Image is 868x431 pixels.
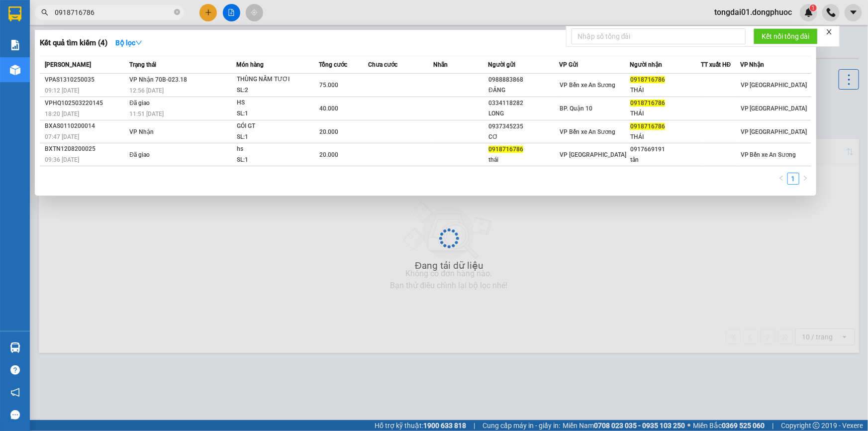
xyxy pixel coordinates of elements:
[775,173,787,185] button: left
[630,132,700,142] div: THÁI
[560,105,592,112] span: BP. Quận 10
[488,85,559,96] div: ĐẢNG
[754,28,818,44] button: Kết nối tổng đài
[434,61,448,68] span: Nhãn
[630,61,662,68] span: Người nhận
[319,151,338,158] span: 20.000
[107,35,150,51] button: Bộ lọcdown
[8,6,21,21] img: logo-vxr
[630,155,700,165] div: tân
[174,9,180,15] span: close-circle
[630,76,665,83] span: 0918716786
[129,76,187,83] span: VP Nhận 70B-023.18
[775,173,787,185] li: Previous Page
[41,9,48,16] span: search
[778,175,784,181] span: left
[762,31,810,42] span: Kết nối tổng đài
[45,87,79,94] span: 09:12 [DATE]
[237,132,311,143] div: SL: 1
[560,82,615,89] span: VP Bến xe An Sương
[237,155,311,166] div: SL: 1
[630,108,700,119] div: THÁI
[319,128,338,135] span: 20.000
[488,146,523,153] span: 0918716786
[799,173,811,185] button: right
[560,128,615,135] span: VP Bến xe An Sương
[129,128,154,135] span: VP Nhận
[10,388,20,397] span: notification
[45,98,126,108] div: VPHQ102503220145
[174,8,180,17] span: close-circle
[630,123,665,130] span: 0918716786
[701,61,731,68] span: TT xuất HĐ
[45,144,126,154] div: BXTN1208200025
[10,65,20,75] img: warehouse-icon
[10,365,20,375] span: question-circle
[319,105,338,112] span: 40.000
[45,156,79,163] span: 09:36 [DATE]
[45,75,126,85] div: VPAS1310250035
[488,132,559,142] div: CƠ
[237,85,311,96] div: SL: 2
[799,173,811,185] li: Next Page
[45,61,91,68] span: [PERSON_NAME]
[237,121,311,132] div: GÓI GT
[787,173,799,185] li: 1
[237,74,311,85] div: THÙNG NẤM TƯƠI
[630,144,700,155] div: 0917669191
[319,61,347,68] span: Tổng cước
[45,110,79,117] span: 18:20 [DATE]
[10,40,20,50] img: solution-icon
[488,155,559,165] div: thái
[826,28,833,35] span: close
[741,82,807,89] span: VP [GEOGRAPHIC_DATA]
[237,144,311,155] div: hs
[560,151,626,158] span: VP [GEOGRAPHIC_DATA]
[129,110,164,117] span: 11:51 [DATE]
[45,121,126,131] div: BXAS0110200014
[237,98,311,108] div: HS
[129,100,150,107] span: Đã giao
[129,151,150,158] span: Đã giao
[368,61,397,68] span: Chưa cước
[488,98,559,108] div: 0334118282
[741,128,807,135] span: VP [GEOGRAPHIC_DATA]
[236,61,264,68] span: Món hàng
[572,28,746,44] input: Nhập số tổng đài
[135,39,142,46] span: down
[559,61,578,68] span: VP Gửi
[129,61,156,68] span: Trạng thái
[630,85,700,96] div: THÁI
[488,75,559,85] div: 0988883868
[129,87,164,94] span: 12:56 [DATE]
[630,100,665,107] span: 0918716786
[115,39,142,47] strong: Bộ lọc
[488,61,515,68] span: Người gửi
[10,342,20,353] img: warehouse-icon
[40,38,107,48] h3: Kết quả tìm kiếm ( 4 )
[488,108,559,119] div: LONG
[740,61,765,68] span: VP Nhận
[741,151,796,158] span: VP Bến xe An Sương
[55,7,172,18] input: Tìm tên, số ĐT hoặc mã đơn
[788,173,799,184] a: 1
[741,105,807,112] span: VP [GEOGRAPHIC_DATA]
[319,82,338,89] span: 75.000
[237,108,311,119] div: SL: 1
[45,133,79,140] span: 07:47 [DATE]
[802,175,808,181] span: right
[10,410,20,420] span: message
[488,121,559,132] div: 0937345235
